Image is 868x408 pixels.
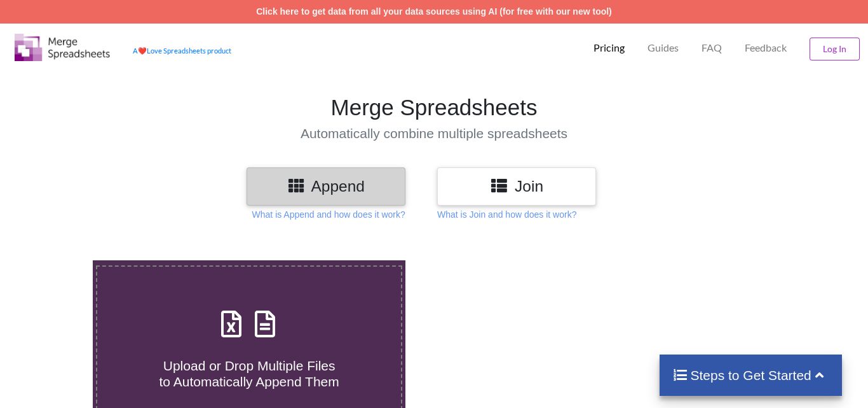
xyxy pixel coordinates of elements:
img: Logo.png [15,34,110,61]
span: Upload or Drop Multiple Files to Automatically Append Them [159,358,339,389]
h3: Append [256,177,396,195]
p: Pricing [593,41,625,55]
h4: Steps to Get Started [672,367,829,383]
span: Feedback [745,43,787,53]
a: AheartLove Spreadsheets product [133,46,231,55]
p: What is Append and how does it work? [252,208,405,221]
button: Log In [810,38,860,60]
span: heart [138,46,147,55]
p: FAQ [702,41,722,55]
p: Guides [648,41,679,55]
h3: Join [447,177,587,195]
a: Click here to get data from all your data sources using AI (for free with our new tool) [256,6,612,17]
p: What is Join and how does it work? [437,208,576,221]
